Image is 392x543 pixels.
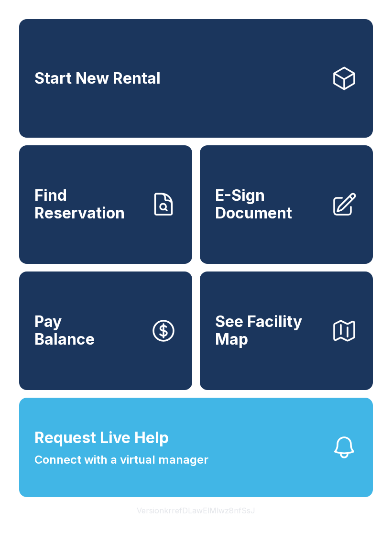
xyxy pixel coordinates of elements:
a: E-Sign Document [200,145,373,264]
span: Connect with a virtual manager [34,451,208,468]
span: See Facility Map [215,313,323,348]
span: Request Live Help [34,426,169,449]
button: See Facility Map [200,271,373,390]
button: Request Live HelpConnect with a virtual manager [19,398,373,497]
a: Start New Rental [19,19,373,138]
span: Start New Rental [34,70,161,87]
button: VersionkrrefDLawElMlwz8nfSsJ [129,497,263,524]
span: Pay Balance [34,313,95,348]
span: Find Reservation [34,187,142,222]
a: Find Reservation [19,145,192,264]
span: E-Sign Document [215,187,323,222]
button: PayBalance [19,271,192,390]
